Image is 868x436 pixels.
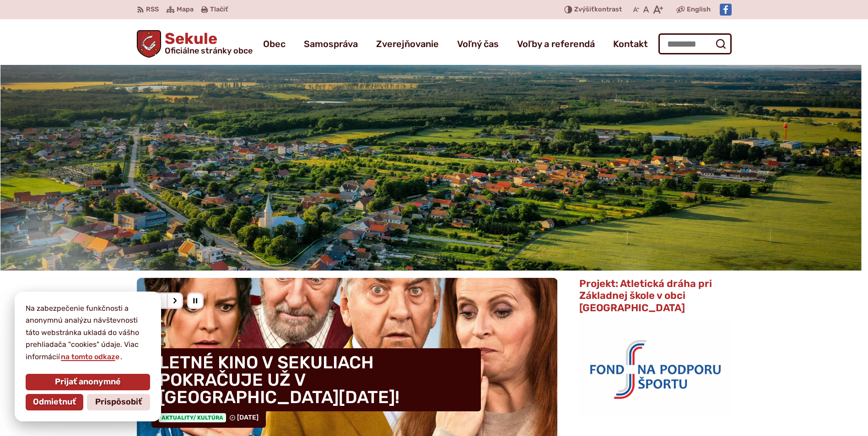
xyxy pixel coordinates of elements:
[167,292,183,309] div: Nasledujúci slajd
[210,6,228,14] span: Tlačiť
[187,292,204,309] div: Pozastaviť pohyb slajdera
[574,6,622,14] span: kontrast
[159,413,226,422] span: Aktuality
[517,31,595,57] a: Voľby a referendá
[685,4,712,15] a: English
[263,31,286,57] a: Obec
[60,352,120,361] a: na tomto odkaze
[146,4,159,15] span: RSS
[376,31,439,57] a: Zverejňovanie
[579,319,731,418] img: logo_fnps.png
[161,31,253,55] h1: Sekule
[55,377,121,387] span: Prijať anonymné
[151,348,481,411] h4: LETNÉ KINO V SEKULIACH POKRAČUJE UŽ V [GEOGRAPHIC_DATA][DATE]!
[177,4,194,15] span: Mapa
[137,30,162,58] img: Prejsť na domovskú stránku
[33,397,76,407] span: Odmietnuť
[574,5,594,13] span: Zvýšiť
[95,397,142,407] span: Prispôsobiť
[165,47,253,55] span: Oficiálne stránky obce
[26,394,83,410] button: Odmietnuť
[304,31,358,57] a: Samospráva
[687,4,711,15] span: English
[193,415,223,421] span: / Kultúra
[26,303,150,363] p: Na zabezpečenie funkčnosti a anonymnú analýzu návštevnosti táto webstránka ukladá do vášho prehli...
[457,31,499,57] a: Voľný čas
[237,414,259,421] span: [DATE]
[151,292,168,309] div: Predošlý slajd
[579,277,712,314] span: Projekt: Atletická dráha pri Základnej škole v obci [GEOGRAPHIC_DATA]
[137,30,253,58] a: Logo Sekule, prejsť na domovskú stránku.
[26,374,150,390] button: Prijať anonymné
[87,394,150,410] button: Prispôsobiť
[720,4,732,16] img: Prejsť na Facebook stránku
[613,31,648,57] a: Kontakt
